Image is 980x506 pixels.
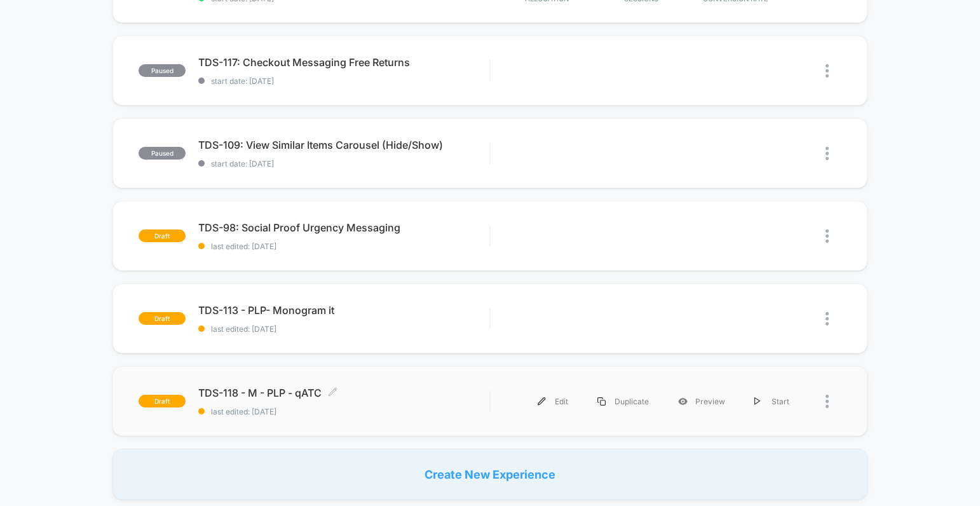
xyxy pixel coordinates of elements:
img: menu [597,397,606,406]
img: menu [538,397,546,406]
span: TDS-118 - M - PLP - qATC [198,386,489,399]
span: TDS-109: View Similar Items Carousel (Hide/Show) [198,139,489,151]
span: draft [139,229,186,242]
span: last edited: [DATE] [198,407,489,416]
div: Start [740,387,804,416]
span: TDS-98: Social Proof Urgency Messaging [198,221,489,234]
img: menu [754,397,761,406]
img: close [826,64,829,78]
span: draft [139,312,186,325]
div: Edit [523,387,583,416]
img: close [826,395,829,408]
span: paused [139,147,186,160]
div: Preview [664,387,740,416]
img: close [826,229,829,243]
img: close [826,147,829,160]
div: Create New Experience [112,449,867,500]
div: Duplicate [583,387,664,416]
span: start date: [DATE] [198,159,489,168]
span: draft [139,395,186,407]
span: TDS-117: Checkout Messaging Free Returns [198,56,489,69]
span: paused [139,64,186,77]
span: TDS-113 - PLP- Monogram it [198,304,489,317]
img: close [826,312,829,325]
span: start date: [DATE] [198,76,489,86]
span: last edited: [DATE] [198,324,489,334]
span: last edited: [DATE] [198,242,489,251]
